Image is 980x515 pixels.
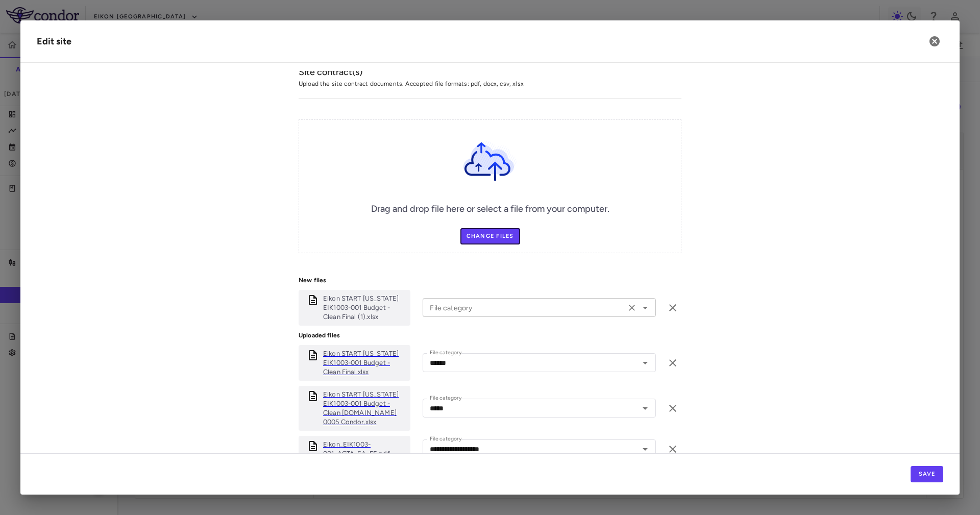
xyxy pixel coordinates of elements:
[37,35,71,48] div: Edit site
[299,276,681,285] p: New files
[638,301,652,315] button: Open
[371,202,609,216] h6: Drag and drop file here or select a file from your computer.
[664,400,681,417] button: Remove
[323,440,406,458] a: Eikon_EIK1003-001_ACTA_SA_FE.pdf
[323,349,406,377] p: Eikon START Texas EIK1003-001 Budget - Clean Final.xlsx
[638,356,652,370] button: Open
[664,440,681,458] button: Remove
[625,301,639,315] button: Clear
[638,401,652,415] button: Open
[664,354,681,372] button: Remove
[299,65,681,79] h6: Site contract(s)
[323,390,406,427] p: Eikon START Texas EIK1003-001 Budget - Clean Final.Site 0005 Condor.xlsx
[299,79,681,88] span: Upload the site contract documents. Accepted file formats: pdf, docx, csv, xlsx
[911,466,943,482] button: Save
[664,299,681,316] button: Remove
[430,435,461,444] label: File category
[323,390,406,427] a: Eikon START [US_STATE] EIK1003-001 Budget - Clean [DOMAIN_NAME] 0005 Condor.xlsx
[638,442,652,456] button: Open
[299,331,681,340] p: Uploaded files
[323,349,406,377] a: Eikon START [US_STATE] EIK1003-001 Budget - Clean Final.xlsx
[430,394,461,403] label: File category
[430,349,461,357] label: File category
[323,294,406,322] p: Eikon START Texas EIK1003-001 Budget - Clean Final (1).xlsx
[460,228,520,244] label: Change Files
